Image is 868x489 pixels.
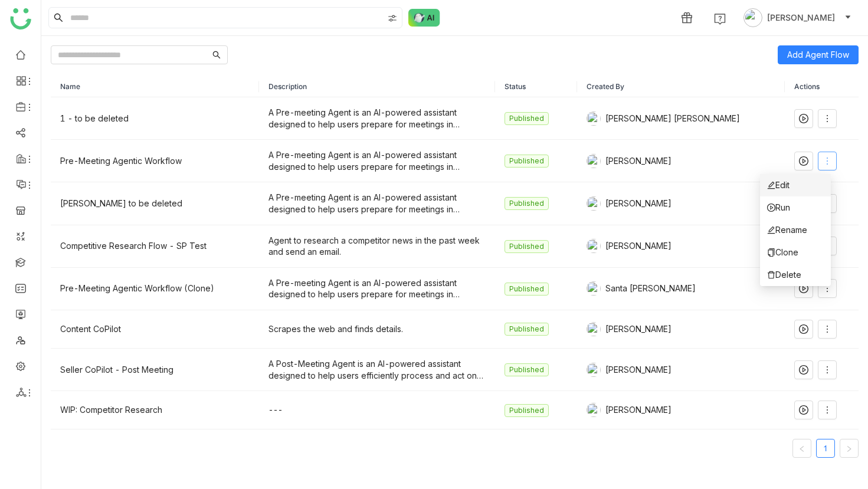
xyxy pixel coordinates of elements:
[268,358,486,381] div: A Post-Meeting Agent is an AI-powered assistant designed to help users efficiently process and ac...
[767,224,807,237] span: Rename
[60,155,250,168] div: Pre-Meeting Agentic Workflow
[388,14,397,23] img: search-type.svg
[587,154,601,168] img: 6860d480bc89cb0674c8c7e9
[268,107,486,130] div: A Pre-meeting Agent is an AI-powered assistant designed to help users prepare for meetings in adv...
[605,363,672,376] span: [PERSON_NAME]
[840,439,859,458] button: Next Page
[767,246,798,259] span: Clone
[60,282,250,295] div: Pre-Meeting Agentic Workflow (Clone)
[787,48,849,61] span: Add Agent Flow
[60,112,250,125] div: 1 - to be deleted
[505,155,549,168] nz-tag: Published
[60,403,250,416] div: WIP: Competitor Research
[408,9,440,27] img: ask-buddy-normal.svg
[714,13,726,25] img: help.svg
[60,363,250,376] div: Seller CoPilot - Post Meeting
[587,281,601,296] img: 684a956282a3912df7c0cc3a
[505,323,549,336] nz-tag: Published
[816,439,835,458] li: 1
[792,439,811,458] button: Previous Page
[505,404,549,417] nz-tag: Published
[587,111,601,126] img: 684a959c82a3912df7c0cd23
[743,8,762,27] img: avatar
[767,201,790,214] span: Run
[60,323,250,336] div: Content CoPilot
[767,179,790,192] span: Edit
[505,240,549,253] nz-tag: Published
[785,76,859,97] th: Actions
[605,282,696,295] span: Santa [PERSON_NAME]
[587,196,601,211] img: 6860d480bc89cb0674c8c7e9
[587,239,601,253] img: 684fd8469a55a50394c15cbc
[767,11,835,24] span: [PERSON_NAME]
[505,363,549,376] nz-tag: Published
[268,149,486,172] div: A Pre-meeting Agent is an AI-powered assistant designed to help users prepare for meetings in adv...
[505,197,549,210] nz-tag: Published
[51,76,259,97] th: Name
[60,197,250,210] div: [PERSON_NAME] to be deleted
[268,235,486,258] div: Agent to research a competitor news in the past week and send an email.
[268,277,486,300] div: A Pre-meeting Agent is an AI-powered assistant designed to help users prepare for meetings in adv...
[741,8,854,27] button: [PERSON_NAME]
[259,76,495,97] th: Description
[268,323,486,335] div: Scrapes the web and finds details.
[495,76,577,97] th: Status
[268,192,486,215] div: A Pre-meeting Agent is an AI-powered assistant designed to help users prepare for meetings in adv...
[10,8,31,29] img: logo
[605,239,672,252] span: [PERSON_NAME]
[505,283,549,296] nz-tag: Published
[587,322,601,336] img: 684a9845de261c4b36a3b50d
[587,403,601,417] img: 6860d480bc89cb0674c8c7e9
[587,363,601,377] img: 684a9845de261c4b36a3b50d
[268,404,486,416] div: ---
[605,323,672,336] span: [PERSON_NAME]
[60,239,250,252] div: Competitive Research Flow - SP Test
[767,268,801,281] span: Delete
[817,439,834,457] a: 1
[577,76,785,97] th: Created By
[605,197,672,210] span: [PERSON_NAME]
[605,155,672,168] span: [PERSON_NAME]
[778,45,859,64] button: Add Agent Flow
[605,112,740,125] span: [PERSON_NAME] [PERSON_NAME]
[505,112,549,125] nz-tag: Published
[605,403,672,416] span: [PERSON_NAME]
